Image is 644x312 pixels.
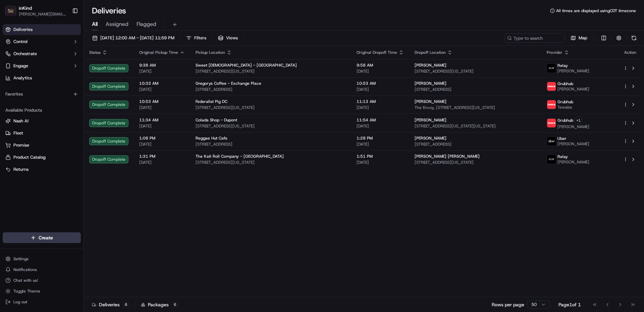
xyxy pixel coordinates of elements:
span: Toggle Theme [13,288,40,294]
span: Control [13,39,28,45]
button: [DATE] 12:00 AM - [DATE] 11:59 PM [89,33,177,43]
button: Refresh [629,33,639,43]
span: The Envoy, [STREET_ADDRESS][US_STATE] [415,105,536,110]
span: [PERSON_NAME] [415,81,446,86]
span: Grubhub [557,99,573,105]
span: Relay [557,63,568,68]
span: 10:53 AM [139,99,185,104]
button: Toggle Theme [3,286,81,296]
span: 9:38 AM [139,63,185,68]
span: [STREET_ADDRESS] [415,87,536,92]
button: Product Catalog [3,152,81,163]
span: Original Pickup Time [139,50,178,55]
a: Analytics [3,73,81,83]
button: Returns [3,164,81,175]
button: Create [3,232,81,243]
img: 5e692f75ce7d37001a5d71f1 [547,82,556,91]
button: Log out [3,297,81,307]
button: Notifications [3,265,81,274]
button: +1 [575,117,582,124]
span: Chat with us! [13,278,38,283]
span: 1:28 PM [357,135,404,141]
span: [STREET_ADDRESS][US_STATE] [415,160,536,165]
span: Sweet [DEMOGRAPHIC_DATA] - [GEOGRAPHIC_DATA] [196,63,297,68]
a: Promise [5,142,78,148]
span: Map [579,35,587,41]
div: 6 [122,302,130,308]
span: Federalist Pig DC [196,99,227,104]
button: Fleet [3,128,81,139]
span: 11:54 AM [357,117,404,123]
a: Product Catalog [5,154,78,160]
span: Gregorys Coffee - Exchange Place [196,81,261,86]
span: Grubhub [557,81,573,86]
span: [PERSON_NAME] [415,117,446,123]
span: All [92,20,98,28]
button: inKindinKind[PERSON_NAME][EMAIL_ADDRESS][DOMAIN_NAME] [3,3,69,19]
span: [STREET_ADDRESS][US_STATE] [196,123,346,129]
img: 5e692f75ce7d37001a5d71f1 [547,100,556,109]
a: Fleet [5,130,78,136]
span: [STREET_ADDRESS] [196,142,346,147]
span: Tewabe [557,105,573,110]
span: [STREET_ADDRESS] [415,142,536,147]
span: Assigned [106,20,128,28]
span: Promise [13,142,29,148]
div: Deliveries [92,301,130,308]
span: Provider [547,50,562,55]
span: Filters [194,35,206,41]
span: 10:33 AM [139,81,185,86]
span: Create [39,234,53,241]
div: Favorites [3,89,81,100]
span: [DATE] [357,87,404,92]
span: 9:58 AM [357,63,404,68]
span: Dropoff Location [415,50,446,55]
span: Original Dropoff Time [357,50,397,55]
span: 11:13 AM [357,99,404,104]
span: [DATE] [357,142,404,147]
span: Product Catalog [13,154,46,160]
button: Chat with us! [3,276,81,285]
span: [PERSON_NAME] [557,68,589,74]
img: uber-new-logo.jpeg [547,137,556,146]
span: [PERSON_NAME] [415,135,446,141]
button: Settings [3,254,81,264]
span: [STREET_ADDRESS][US_STATE] [196,160,346,165]
span: Analytics [13,75,32,81]
img: 5e692f75ce7d37001a5d71f1 [547,119,556,127]
span: 1:31 PM [139,154,185,159]
span: [PERSON_NAME] [557,159,589,165]
span: [PERSON_NAME] [415,63,446,68]
button: Engage [3,61,81,71]
button: Map [568,33,590,43]
span: [DATE] [139,142,185,147]
span: Pickup Location [196,50,225,55]
span: The Kati Roll Company - [GEOGRAPHIC_DATA] [196,154,284,159]
span: Deliveries [13,27,33,33]
span: [DATE] [139,105,185,110]
a: Deliveries [3,24,81,35]
a: Nash AI [5,118,78,124]
h1: Deliveries [92,5,126,16]
button: inKind [19,5,32,11]
span: Settings [13,256,29,262]
button: Views [215,33,241,43]
span: [DATE] [357,160,404,165]
span: 1:08 PM [139,135,185,141]
span: [PERSON_NAME] [557,86,589,92]
span: Flagged [137,20,156,28]
button: Control [3,36,81,47]
div: 6 [171,302,179,308]
div: Packages [141,301,179,308]
span: Status [89,50,101,55]
span: [PERSON_NAME] [PERSON_NAME] [415,154,480,159]
span: [DATE] 12:00 AM - [DATE] 11:59 PM [100,35,174,41]
span: Engage [13,63,28,69]
span: All times are displayed using CDT timezone [556,8,636,13]
span: Uber [557,136,567,141]
div: Action [623,50,637,55]
span: [STREET_ADDRESS][US_STATE] [196,69,346,74]
span: [PERSON_NAME] [557,141,589,147]
span: Nash AI [13,118,29,124]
